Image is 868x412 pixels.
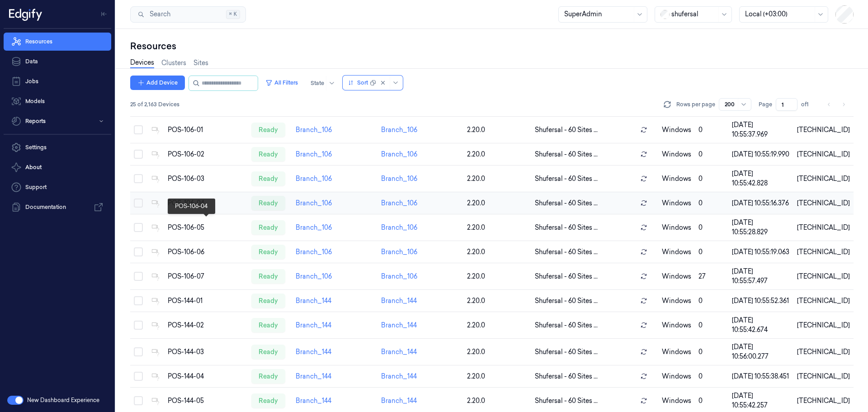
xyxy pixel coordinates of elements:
div: [DATE] 10:55:37.969 [732,120,790,139]
span: Shufersal - 60 Sites ... [535,272,598,281]
div: [DATE] 10:55:57.497 [732,267,790,286]
a: Support [4,178,111,196]
div: POS-144-01 [168,296,244,306]
div: 0 [698,396,725,406]
div: [TECHNICAL_ID] [797,272,850,281]
div: [TECHNICAL_ID] [797,247,850,257]
div: [TECHNICAL_ID] [797,150,850,159]
div: ready [251,294,285,308]
div: [TECHNICAL_ID] [797,174,850,184]
span: Shufersal - 60 Sites ... [535,247,598,257]
p: windows [662,272,691,281]
div: ready [251,171,285,186]
button: Toggle Navigation [97,7,111,21]
div: POS-144-05 [168,396,244,406]
div: 0 [698,372,725,381]
div: [TECHNICAL_ID] [797,199,850,208]
button: Select row [134,321,143,330]
div: 0 [698,150,725,159]
a: Branch_106 [296,126,332,134]
button: Select row [134,150,143,159]
a: Sites [193,58,208,68]
div: [DATE] 10:55:52.361 [732,296,790,306]
div: 2.20.0 [467,247,528,257]
nav: pagination [823,98,850,111]
a: Resources [4,33,111,51]
div: [DATE] 10:55:28.829 [732,218,790,237]
div: [TECHNICAL_ID] [797,396,850,406]
a: Branch_144 [381,321,417,329]
span: Page [759,100,772,109]
div: 2.20.0 [467,125,528,135]
div: POS-106-07 [168,272,244,281]
button: Select row [134,223,143,232]
div: ready [251,269,285,284]
div: [DATE] 10:55:19.063 [732,247,790,257]
div: ready [251,147,285,161]
div: POS-106-05 [168,223,244,232]
button: Select row [134,174,143,183]
p: windows [662,199,691,208]
a: Jobs [4,72,111,90]
button: Select row [134,396,143,405]
div: 2.20.0 [467,174,528,184]
div: 2.20.0 [467,150,528,159]
div: 2.20.0 [467,396,528,406]
div: [DATE] 10:55:38.451 [732,372,790,381]
div: Resources [130,40,854,52]
div: 0 [698,347,725,357]
div: 2.20.0 [467,199,528,208]
p: windows [662,372,691,381]
div: 2.20.0 [467,321,528,330]
div: POS-144-04 [168,372,244,381]
a: Branch_144 [296,321,331,329]
a: Branch_106 [296,150,332,158]
div: ready [251,318,285,332]
p: windows [662,223,691,232]
div: ready [251,345,285,359]
a: Branch_106 [296,248,332,256]
button: Select row [134,347,143,356]
div: [DATE] 10:56:00.277 [732,342,790,361]
div: ready [251,220,285,235]
div: ready [251,393,285,408]
p: windows [662,125,691,135]
a: Models [4,92,111,110]
div: [DATE] 10:55:42.257 [732,391,790,410]
a: Branch_144 [296,348,331,356]
a: Branch_106 [296,175,332,183]
div: 0 [698,296,725,306]
a: Branch_106 [381,223,417,232]
button: Select row [134,247,143,256]
a: Clusters [161,58,186,68]
span: Shufersal - 60 Sites ... [535,174,598,184]
p: windows [662,150,691,159]
a: Branch_106 [381,126,417,134]
div: ready [251,369,285,384]
div: [TECHNICAL_ID] [797,372,850,381]
span: Shufersal - 60 Sites ... [535,223,598,232]
div: 0 [698,247,725,257]
button: Reports [4,112,111,130]
div: [DATE] 10:55:42.828 [732,169,790,188]
button: All Filters [262,76,302,90]
p: windows [662,296,691,306]
div: POS-106-03 [168,174,244,184]
div: [TECHNICAL_ID] [797,125,850,135]
div: POS-144-02 [168,321,244,330]
a: Branch_106 [381,248,417,256]
a: Documentation [4,198,111,216]
div: 2.20.0 [467,223,528,232]
button: Select row [134,125,143,134]
div: ready [251,196,285,210]
a: Branch_106 [296,199,332,207]
div: [TECHNICAL_ID] [797,223,850,232]
span: Shufersal - 60 Sites ... [535,321,598,330]
div: [TECHNICAL_ID] [797,347,850,357]
div: [TECHNICAL_ID] [797,321,850,330]
span: Search [146,9,170,19]
a: Settings [4,138,111,156]
a: Branch_106 [296,272,332,280]
div: 0 [698,321,725,330]
div: [TECHNICAL_ID] [797,296,850,306]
